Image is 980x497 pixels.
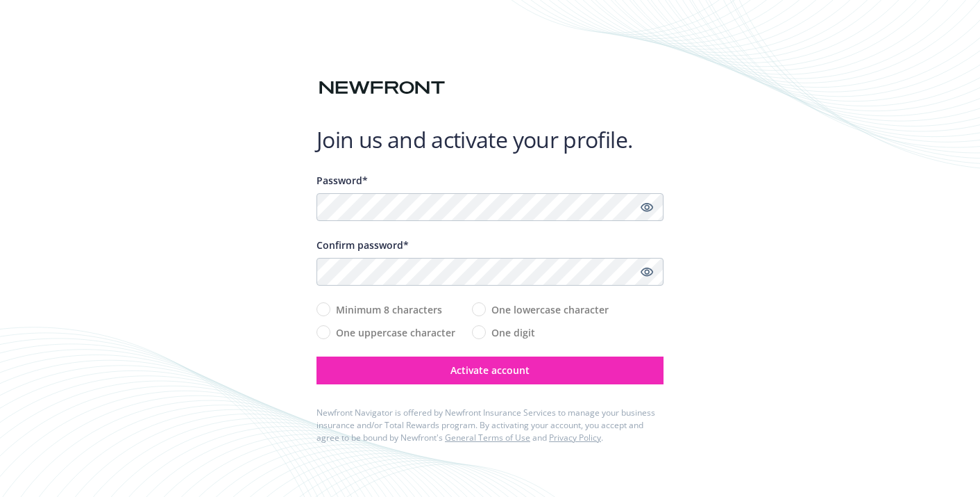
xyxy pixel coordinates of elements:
a: General Terms of Use [445,432,530,443]
span: Minimum 8 characters [336,302,442,317]
a: Show password [639,263,655,280]
span: Confirm password* [316,238,409,252]
span: One lowercase character [491,302,609,317]
h1: Join us and activate your profile. [316,126,664,154]
span: One digit [491,325,535,340]
input: Enter a unique password... [316,193,664,221]
span: Activate account [450,364,530,377]
a: Show password [639,199,655,215]
input: Confirm your unique password... [316,258,664,286]
button: Activate account [316,357,664,384]
span: Password* [316,174,368,187]
span: One uppercase character [336,325,455,340]
a: Privacy Policy [549,432,601,443]
img: Newfront logo [316,76,448,100]
div: Newfront Navigator is offered by Newfront Insurance Services to manage your business insurance an... [316,407,664,444]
